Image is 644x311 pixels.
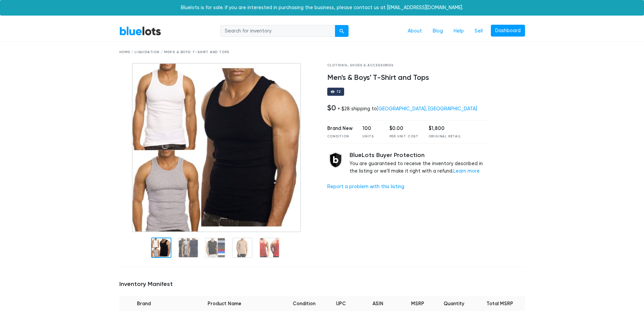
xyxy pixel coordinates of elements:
div: 100 [362,125,379,132]
div: Home / Liquidation / Men's & Boys' T-Shirt and Tops [119,50,525,55]
h5: Inventory Manifest [119,281,525,288]
div: $0.00 [389,125,419,132]
a: [GEOGRAPHIC_DATA], [GEOGRAPHIC_DATA] [377,106,477,112]
div: + $28 shipping to [337,106,477,112]
img: 969eb280-140f-4855-9a3b-0916b2641cc2-1694197707.jpg [132,63,301,232]
div: Per Unit Cost [389,134,419,139]
a: BlueLots [119,26,161,36]
div: Units [362,134,379,139]
a: Report a problem with this listing [327,184,404,190]
div: Original Retail [429,134,461,139]
a: Blog [427,25,448,38]
input: Search for inventory [220,25,335,37]
a: Help [448,25,469,38]
img: buyer_protection_shield-3b65640a83011c7d3ede35a8e5a80bfdfaa6a97447f0071c1475b91a4b0b3d01.png [327,152,344,169]
div: Clothing, Shoes & Accessories [327,63,491,68]
div: 72 [336,90,341,93]
a: Dashboard [491,25,525,37]
a: About [402,25,427,38]
h4: Men's & Boys' T-Shirt and Tops [327,73,491,82]
h5: BlueLots Buyer Protection [350,152,491,159]
a: Learn more [453,168,480,174]
div: Condition [327,134,353,139]
h4: $0 [327,104,336,112]
div: $1,800 [429,125,461,132]
div: Brand New [327,125,353,132]
div: You are guaranteed to receive the inventory described in the listing or we'll make it right with ... [350,152,491,175]
a: Sell [469,25,488,38]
